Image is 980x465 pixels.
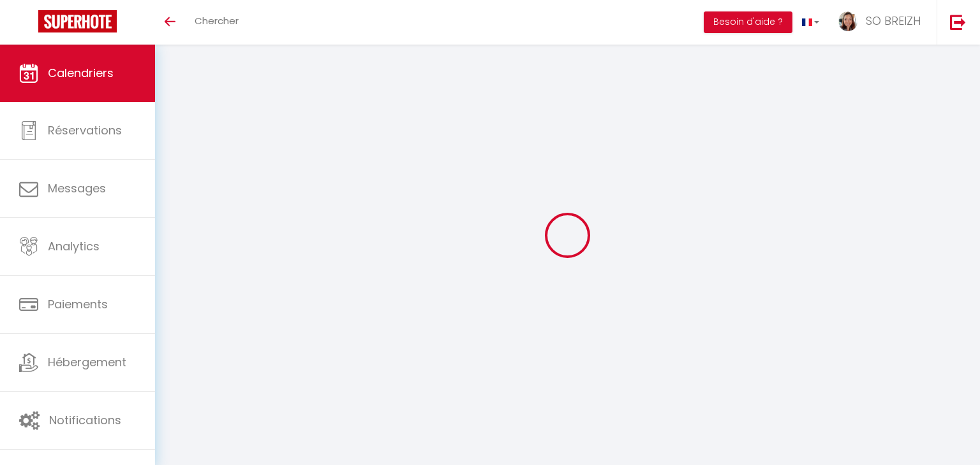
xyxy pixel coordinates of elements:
[704,11,792,33] button: Besoin d'aide ?
[950,14,966,30] img: logout
[48,296,108,312] span: Paiements
[866,13,921,29] span: SO BREIZH
[48,122,122,138] span: Réservations
[38,10,117,32] img: Super Booking
[48,238,100,254] span: Analytics
[838,11,857,31] img: ...
[48,354,126,370] span: Hébergement
[48,65,114,81] span: Calendriers
[48,180,106,196] span: Messages
[49,412,121,428] span: Notifications
[195,14,239,27] span: Chercher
